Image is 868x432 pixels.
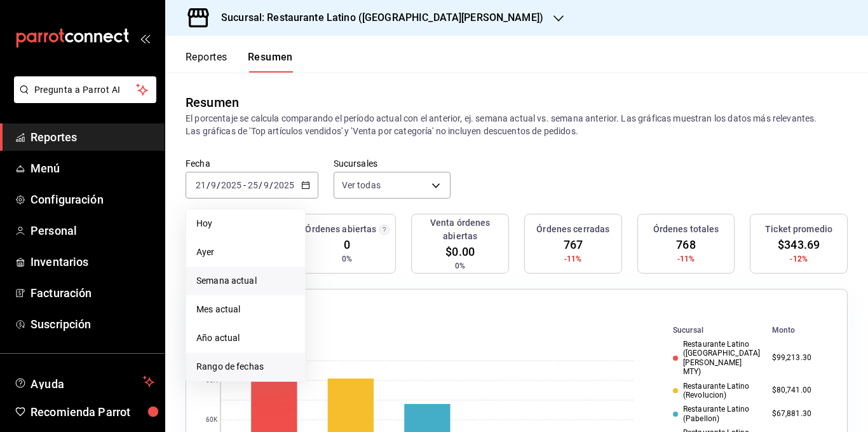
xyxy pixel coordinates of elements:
span: Facturación [31,284,154,302]
span: 767 [564,236,583,253]
button: open_drawer_menu [140,33,150,43]
span: Hoy [196,217,295,230]
span: Año actual [196,331,295,345]
span: / [269,180,273,190]
div: Resumen [186,93,239,112]
span: Pregunta a Parrot AI [34,83,137,97]
input: ---- [220,180,242,190]
h3: Venta órdenes abiertas [417,216,503,243]
span: Ayuda [31,374,138,389]
input: ---- [273,180,295,190]
text: 60K [206,417,218,424]
span: Suscripción [31,316,154,333]
div: Restaurante Latino (Revolucion) [673,382,762,400]
td: $80,741.00 [767,379,832,403]
span: 0 [344,236,350,253]
input: -- [195,180,207,190]
p: El porcentaje se calcula comparando el período actual con el anterior, ej. semana actual vs. sema... [186,112,848,137]
td: $67,881.30 [767,402,832,426]
input: -- [247,180,259,190]
span: - [243,180,246,190]
span: -11% [677,253,695,265]
span: Personal [31,222,154,239]
th: Monto [767,323,832,337]
span: $343.69 [778,236,820,253]
span: Semana actual [196,274,295,288]
h3: Sucursal: Restaurante Latino ([GEOGRAPHIC_DATA][PERSON_NAME]) [211,10,543,25]
span: $0.00 [445,243,475,260]
button: Pregunta a Parrot AI [14,76,156,103]
h3: Órdenes abiertas [305,223,376,236]
span: Configuración [31,191,154,208]
span: Recomienda Parrot [31,403,154,421]
span: / [217,180,220,190]
button: Resumen [248,51,293,73]
span: 768 [676,236,695,253]
input: -- [210,180,217,190]
label: Fecha [186,159,318,168]
span: -11% [564,253,582,265]
h3: Órdenes cerradas [536,223,609,236]
a: Pregunta a Parrot AI [9,92,156,106]
span: Mes actual [196,303,295,316]
span: Menú [31,160,154,177]
span: / [259,180,262,190]
span: Ver todas [342,179,381,192]
span: Reportes [31,129,154,146]
button: Reportes [186,51,227,73]
label: Sucursales [334,159,451,168]
td: $99,213.30 [767,337,832,379]
h3: Ticket promedio [765,223,832,236]
span: 0% [342,253,352,265]
span: Inventarios [31,253,154,270]
span: / [207,180,210,190]
div: navigation tabs [186,51,293,73]
span: -12% [790,253,808,265]
span: Ayer [196,246,295,259]
span: 0% [455,260,465,272]
div: Restaurante Latino (Pabellon) [673,405,762,423]
div: Restaurante Latino ([GEOGRAPHIC_DATA][PERSON_NAME] MTY) [673,340,762,377]
span: Rango de fechas [196,360,295,373]
input: -- [263,180,269,190]
h3: Órdenes totales [653,223,719,236]
th: Sucursal [653,323,767,337]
